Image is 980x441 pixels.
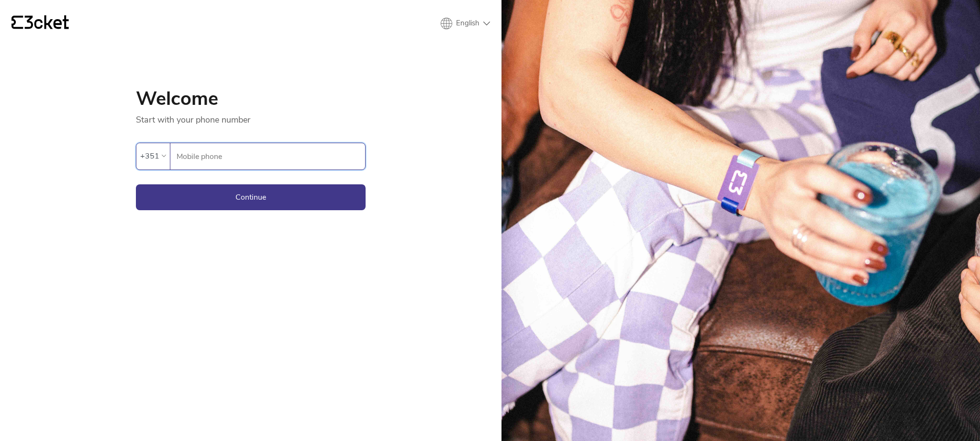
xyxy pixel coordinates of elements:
div: +351 [140,149,159,163]
input: Mobile phone [176,143,365,170]
g: {' '} [11,16,23,29]
a: {' '} [11,15,69,32]
p: Start with your phone number [136,108,366,125]
label: Mobile phone [170,143,365,170]
button: Continue [136,184,366,210]
h1: Welcome [136,89,366,108]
